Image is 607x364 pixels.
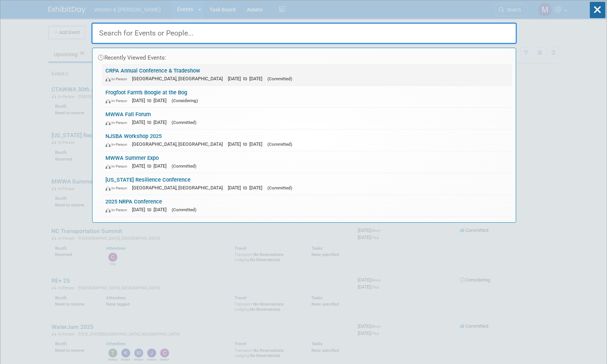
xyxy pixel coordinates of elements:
span: (Committed) [172,120,196,125]
span: [DATE] to [DATE] [132,207,170,212]
span: [DATE] to [DATE] [132,98,170,103]
a: Frogfoot Farm's Boogie at the Bog In-Person [DATE] to [DATE] (Considering) [102,86,512,107]
span: [DATE] to [DATE] [228,185,266,191]
span: (Committed) [267,76,292,81]
span: [GEOGRAPHIC_DATA], [GEOGRAPHIC_DATA] [132,185,226,191]
span: In-Person [105,164,131,169]
input: Search for Events or People... [91,23,517,44]
a: MWWA Fall Forum In-Person [DATE] to [DATE] (Committed) [102,108,512,129]
span: [GEOGRAPHIC_DATA], [GEOGRAPHIC_DATA] [132,76,226,81]
span: [DATE] to [DATE] [132,163,170,169]
span: (Committed) [172,207,196,212]
a: MWWA Summer Expo In-Person [DATE] to [DATE] (Committed) [102,151,512,173]
span: In-Person [105,186,131,191]
a: 2025 NRPA Conference In-Person [DATE] to [DATE] (Committed) [102,195,512,216]
span: (Committed) [172,164,196,169]
span: [DATE] to [DATE] [228,76,266,81]
span: In-Person [105,98,131,103]
span: In-Person [105,142,131,147]
span: (Considering) [172,98,198,103]
span: [DATE] to [DATE] [132,119,170,125]
span: In-Person [105,120,131,125]
span: In-Person [105,77,131,81]
span: [GEOGRAPHIC_DATA], [GEOGRAPHIC_DATA] [132,141,226,147]
span: (Committed) [267,185,292,191]
a: CRPA Annual Conference & Tradeshow In-Person [GEOGRAPHIC_DATA], [GEOGRAPHIC_DATA] [DATE] to [DATE... [102,64,512,85]
div: Recently Viewed Events: [96,48,512,64]
span: (Committed) [267,142,292,147]
span: [DATE] to [DATE] [228,141,266,147]
a: NJSBA Workshop 2025 In-Person [GEOGRAPHIC_DATA], [GEOGRAPHIC_DATA] [DATE] to [DATE] (Committed) [102,129,512,151]
a: [US_STATE] Resilience Conference In-Person [GEOGRAPHIC_DATA], [GEOGRAPHIC_DATA] [DATE] to [DATE] ... [102,173,512,195]
span: In-Person [105,208,131,212]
